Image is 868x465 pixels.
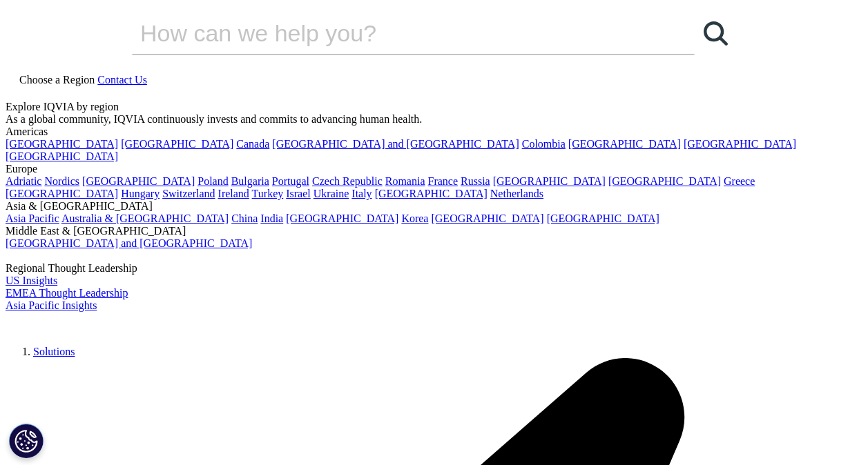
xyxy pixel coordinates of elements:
a: [GEOGRAPHIC_DATA] [431,212,543,224]
a: US Insights [6,275,57,286]
a: Israel [286,188,311,199]
a: Greece [724,175,755,187]
div: Explore IQVIA by region [6,101,862,113]
a: Poland [197,175,228,187]
a: [GEOGRAPHIC_DATA] and [GEOGRAPHIC_DATA] [272,138,519,150]
a: Ireland [218,188,249,199]
svg: Search [704,21,728,46]
a: Bulgaria [231,175,269,187]
a: Search [695,12,736,54]
a: Ukraine [314,188,349,199]
a: [GEOGRAPHIC_DATA] [608,175,721,187]
div: Americas [6,126,862,138]
a: India [260,212,283,224]
a: Korea [401,212,428,224]
input: Search [132,12,655,54]
a: [GEOGRAPHIC_DATA] [121,138,233,150]
a: EMEA Thought Leadership [6,287,128,299]
a: Asia Pacific Insights [6,299,97,311]
div: Europe [6,163,862,175]
a: China [231,212,258,224]
a: Canada [236,138,269,150]
a: [GEOGRAPHIC_DATA] [375,188,488,199]
a: Portugal [272,175,309,187]
a: Colombia [522,138,566,150]
a: [GEOGRAPHIC_DATA] [684,138,796,150]
a: [GEOGRAPHIC_DATA] [286,212,398,224]
a: [GEOGRAPHIC_DATA] [568,138,681,150]
a: [GEOGRAPHIC_DATA] [6,138,118,150]
button: Cookies Settings [9,424,44,458]
div: Middle East & [GEOGRAPHIC_DATA] [6,225,862,237]
a: [GEOGRAPHIC_DATA] and [GEOGRAPHIC_DATA] [6,237,252,249]
a: Switzerland [162,188,215,199]
a: [GEOGRAPHIC_DATA] [547,212,659,224]
a: [GEOGRAPHIC_DATA] [493,175,606,187]
a: [GEOGRAPHIC_DATA] [6,188,118,199]
div: As a global community, IQVIA continuously invests and commits to advancing human health. [6,113,862,126]
a: Romania [385,175,425,187]
a: Asia Pacific [6,212,59,224]
a: [GEOGRAPHIC_DATA] [6,150,118,162]
img: IQVIA Healthcare Information Technology and Pharma Clinical Research Company [6,312,116,332]
a: Netherlands [490,188,543,199]
a: Czech Republic [312,175,383,187]
a: Contact Us [97,74,147,86]
a: Australia & [GEOGRAPHIC_DATA] [61,212,229,224]
div: Regional Thought Leadership [6,262,862,275]
a: [GEOGRAPHIC_DATA] [82,175,195,187]
a: Nordics [44,175,79,187]
a: Italy [351,188,372,199]
span: Choose a Region [19,74,95,86]
a: Russia [461,175,490,187]
a: France [428,175,459,187]
a: Turkey [252,188,284,199]
div: Asia & [GEOGRAPHIC_DATA] [6,200,862,212]
a: Hungary [121,188,160,199]
a: Solutions [33,346,75,357]
a: Adriatic [6,175,41,187]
